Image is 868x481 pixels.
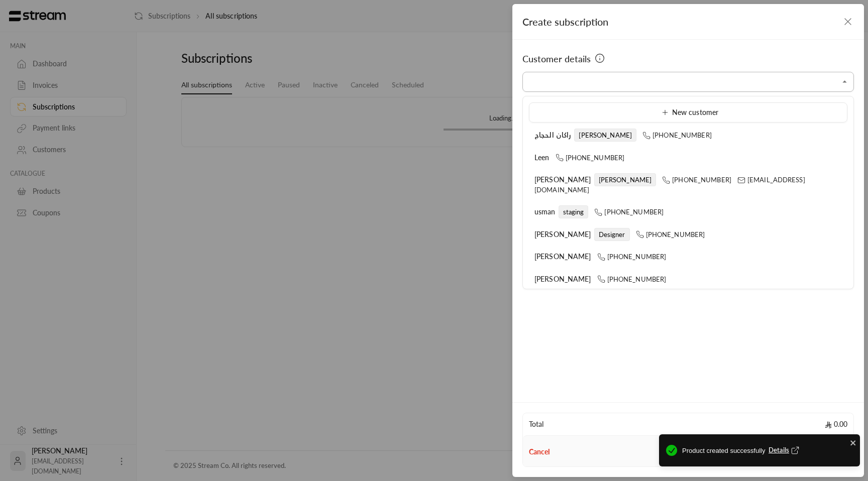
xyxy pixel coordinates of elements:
[534,275,591,283] span: [PERSON_NAME]
[850,437,857,447] button: close
[574,129,636,142] span: [PERSON_NAME]
[769,445,802,455] button: Details
[559,205,589,218] span: staging
[662,176,731,184] span: [PHONE_NUMBER]
[556,154,625,162] span: [PHONE_NUMBER]
[642,131,712,139] span: [PHONE_NUMBER]
[636,230,705,238] span: [PHONE_NUMBER]
[597,253,667,261] span: [PHONE_NUMBER]
[597,275,667,283] span: [PHONE_NUMBER]
[534,207,556,216] span: usman
[534,176,805,194] span: [EMAIL_ADDRESS][DOMAIN_NAME]
[594,228,630,241] span: Designer
[534,153,550,162] span: Leen
[658,108,718,116] span: New customer
[534,252,591,261] span: [PERSON_NAME]
[682,445,853,457] span: Product created successfully
[594,208,664,216] span: [PHONE_NUMBER]
[594,173,657,186] span: [PERSON_NAME]
[534,175,591,184] span: [PERSON_NAME]
[529,447,550,457] button: Cancel
[825,419,847,429] span: 0.00
[534,230,591,238] span: [PERSON_NAME]
[534,131,571,139] span: راكان الحجاج
[522,16,608,28] span: Create subscription
[522,52,591,66] span: Customer details
[529,419,544,429] span: Total
[839,76,851,88] button: Close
